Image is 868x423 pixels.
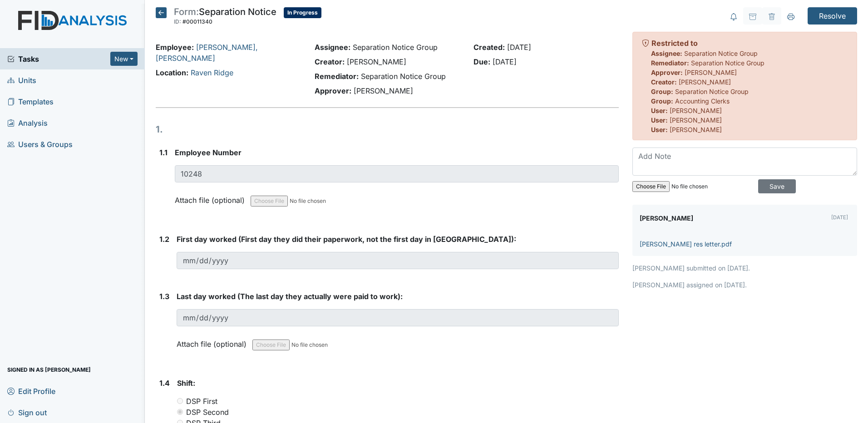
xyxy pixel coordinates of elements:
span: [PERSON_NAME] [679,78,731,86]
span: Separation Notice Group [675,88,749,95]
strong: Employee: [156,43,194,52]
strong: Remediator: [651,59,689,67]
span: Last day worked (The last day they actually were paid to work): [177,292,403,301]
span: [PERSON_NAME] [354,86,413,95]
span: In Progress [284,7,321,18]
span: Units [7,73,36,87]
label: Attach file (optional) [177,334,250,349]
div: Separation Notice [174,7,276,27]
label: Attach file (optional) [175,190,248,206]
h1: 1. [156,123,619,136]
label: 1.2 [159,234,169,245]
strong: User: [651,107,668,114]
strong: Approver: [651,69,683,76]
label: 1.4 [159,378,170,389]
span: Accounting Clerks [675,97,730,105]
input: Resolve [808,7,857,25]
p: [PERSON_NAME] submitted on [DATE]. [632,263,857,273]
span: Shift: [177,379,195,388]
strong: Approver: [315,86,351,95]
strong: Assignee: [651,49,682,57]
span: Separation Notice Group [353,43,438,52]
strong: Due: [473,57,490,66]
a: Raven Ridge [191,68,233,77]
a: [PERSON_NAME] res letter.pdf [640,240,732,248]
input: Save [758,179,796,193]
span: Separation Notice Group [361,72,446,81]
span: [PERSON_NAME] [670,107,722,114]
span: [PERSON_NAME] [670,116,722,124]
span: [DATE] [493,57,517,66]
a: Tasks [7,54,110,64]
span: #00011340 [182,18,212,25]
span: Separation Notice Group [691,59,764,67]
span: Employee Number [175,148,242,157]
label: 1.3 [159,291,169,302]
strong: Creator: [651,78,677,86]
button: New [110,52,138,66]
strong: Assignee: [315,43,350,52]
span: [PERSON_NAME] [670,126,722,133]
strong: Remediator: [315,72,359,81]
span: [PERSON_NAME] [347,57,406,66]
span: First day worked (First day they did their paperwork, not the first day in [GEOGRAPHIC_DATA]): [177,235,516,244]
label: DSP Second [186,407,229,418]
strong: Group: [651,88,673,95]
label: [PERSON_NAME] [640,212,693,225]
span: [PERSON_NAME] [685,69,737,76]
input: DSP Second [177,409,183,415]
label: 1.1 [159,147,168,158]
span: Edit Profile [7,384,55,398]
span: Sign out [7,405,47,419]
span: Users & Groups [7,137,73,151]
span: Templates [7,94,54,108]
span: Signed in as [PERSON_NAME] [7,363,91,377]
strong: User: [651,126,668,133]
p: [PERSON_NAME] assigned on [DATE]. [632,280,857,290]
span: ID: [174,18,181,25]
span: Analysis [7,116,48,130]
span: Form: [174,6,199,17]
span: [DATE] [507,43,531,52]
strong: User: [651,116,668,124]
a: [PERSON_NAME], [PERSON_NAME] [156,43,258,63]
strong: Creator: [315,57,345,66]
strong: Created: [473,43,505,52]
label: DSP First [186,396,217,407]
strong: Restricted to [651,39,698,48]
strong: Location: [156,68,188,77]
small: [DATE] [831,214,848,221]
strong: Group: [651,97,673,105]
input: DSP First [177,398,183,404]
span: Separation Notice Group [684,49,758,57]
